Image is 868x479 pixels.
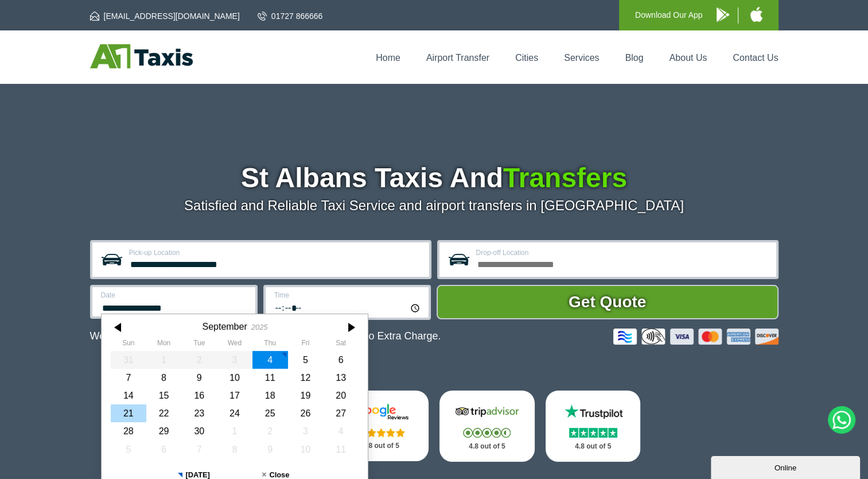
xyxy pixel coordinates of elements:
th: Friday [287,339,323,350]
a: Services [564,53,599,63]
div: 10 September 2025 [217,369,252,387]
a: Home [376,53,400,63]
div: 2025 [251,323,267,331]
div: 11 October 2025 [323,441,359,458]
div: 13 September 2025 [323,369,359,387]
span: The Car at No Extra Charge. [309,330,441,342]
a: About Us [670,53,707,63]
div: 07 October 2025 [181,441,217,458]
img: Google [347,403,415,420]
img: Tripadvisor [453,403,521,420]
p: Satisfied and Reliable Taxi Service and airport transfers in [GEOGRAPHIC_DATA] [90,198,779,214]
div: 06 September 2025 [323,351,359,369]
p: 4.8 out of 5 [346,439,416,453]
a: Tripadvisor Stars 4.8 out of 5 [439,391,535,462]
div: 05 September 2025 [287,351,323,369]
p: Download Our App [635,8,703,22]
a: Google Stars 4.8 out of 5 [333,391,429,461]
div: 04 September 2025 [252,351,287,369]
div: 09 October 2025 [252,441,287,458]
th: Wednesday [217,339,252,350]
div: 30 September 2025 [181,422,217,440]
div: 22 September 2025 [146,404,181,422]
div: September [202,321,247,332]
div: 21 September 2025 [111,404,146,422]
h1: St Albans Taxis And [90,164,779,192]
a: Contact Us [733,53,778,63]
div: 27 September 2025 [323,404,359,422]
p: We Now Accept Card & Contactless Payment In [90,330,441,342]
th: Thursday [252,339,287,350]
a: 01727 866666 [258,10,323,22]
a: Cities [515,53,538,63]
div: 01 September 2025 [146,351,181,369]
label: Time [274,292,422,299]
div: 23 September 2025 [181,404,217,422]
div: 08 September 2025 [146,369,181,387]
img: Credit And Debit Cards [613,329,779,345]
div: 05 October 2025 [111,441,146,458]
div: 08 October 2025 [217,441,252,458]
th: Sunday [111,339,146,350]
img: A1 Taxis St Albans LTD [90,44,193,68]
div: 31 August 2025 [111,351,146,369]
th: Monday [146,339,181,350]
div: 11 September 2025 [252,369,287,387]
button: Get Quote [437,285,779,319]
div: 19 September 2025 [287,387,323,404]
div: 24 September 2025 [217,404,252,422]
div: 10 October 2025 [287,441,323,458]
div: 01 October 2025 [217,422,252,440]
div: 07 September 2025 [111,369,146,387]
th: Saturday [323,339,359,350]
div: 16 September 2025 [181,387,217,404]
div: 03 September 2025 [217,351,252,369]
div: 02 October 2025 [252,422,287,440]
img: A1 Taxis Android App [717,7,729,22]
div: 12 September 2025 [287,369,323,387]
img: Trustpilot [559,403,628,420]
p: 4.8 out of 5 [558,439,628,454]
span: Transfers [503,163,627,193]
img: Stars [569,428,617,438]
img: Stars [463,428,511,438]
div: 18 September 2025 [252,387,287,404]
div: 03 October 2025 [287,422,323,440]
img: Stars [357,428,405,437]
div: 26 September 2025 [287,404,323,422]
div: 06 October 2025 [146,441,181,458]
div: 09 September 2025 [181,369,217,387]
a: Airport Transfer [426,53,489,63]
div: 29 September 2025 [146,422,181,440]
div: 02 September 2025 [181,351,217,369]
div: 25 September 2025 [252,404,287,422]
div: 28 September 2025 [111,422,146,440]
iframe: chat widget [711,454,862,479]
a: [EMAIL_ADDRESS][DOMAIN_NAME] [90,10,240,22]
div: 17 September 2025 [217,387,252,404]
div: 04 October 2025 [323,422,359,440]
div: 20 September 2025 [323,387,359,404]
div: 14 September 2025 [111,387,146,404]
img: A1 Taxis iPhone App [750,7,762,22]
a: Blog [625,53,643,63]
label: Date [101,292,248,299]
div: 15 September 2025 [146,387,181,404]
label: Pick-up Location [129,249,422,256]
a: Trustpilot Stars 4.8 out of 5 [546,391,641,462]
label: Drop-off Location [476,249,769,256]
p: 4.8 out of 5 [452,439,522,454]
th: Tuesday [181,339,217,350]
